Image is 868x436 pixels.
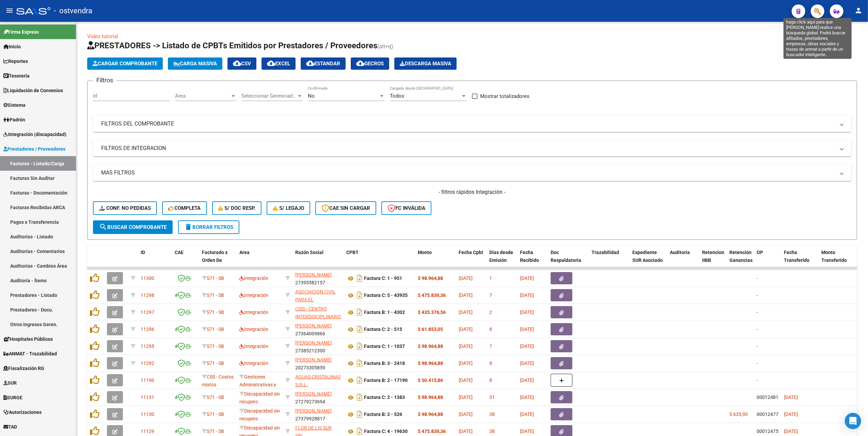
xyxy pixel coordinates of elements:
[520,292,534,298] span: [DATE]
[520,360,534,366] span: [DATE]
[138,245,172,275] datatable-header-cell: ID
[520,378,534,383] span: [DATE]
[141,275,154,281] span: 11300
[207,292,224,298] span: S71 - SB
[3,72,30,80] span: Tesorería
[489,309,492,315] span: 2
[141,395,154,400] span: 11131
[184,224,233,230] span: Borrar Filtros
[295,390,341,404] div: 27279273694
[239,275,268,281] span: Integración
[3,423,17,431] span: TAD
[757,275,758,281] span: -
[489,360,492,366] span: 8
[93,220,173,234] button: Buscar Comprobante
[87,33,118,39] a: Video tutorial
[168,205,201,211] span: Completa
[459,292,473,298] span: [DATE]
[729,250,753,263] span: Retención Ganancias
[418,292,446,298] strong: $ 475.830,36
[239,408,280,421] span: Discapacidad sin recupero
[99,205,151,211] span: Conf. no pedidas
[212,201,262,215] button: S/ Doc Resp.
[3,101,26,109] span: Sistema
[418,250,432,255] span: Monto
[459,360,473,366] span: [DATE]
[141,309,154,315] span: 11297
[520,309,534,315] span: [DATE]
[630,245,667,275] datatable-header-cell: Expediente SUR Asociado
[101,120,835,128] mat-panel-title: FILTROS DEL COMPROBANTE
[141,326,154,332] span: 11296
[781,245,819,275] datatable-header-cell: Fecha Transferido
[489,326,492,332] span: 8
[207,326,224,332] span: S71 - SB
[172,245,199,275] datatable-header-cell: CAE
[207,429,224,434] span: S71 - SB
[306,61,340,67] span: Estandar
[415,245,456,275] datatable-header-cell: Monto
[418,378,443,383] strong: $ 50.415,86
[301,57,346,70] button: Estandar
[356,59,364,67] mat-icon: cloud_download
[233,61,251,67] span: CSV
[400,61,451,67] span: Descarga Masiva
[364,412,402,417] strong: Factura B: 2 - 526
[141,343,154,349] span: 11295
[93,116,851,132] mat-expansion-panel-header: FILTROS DEL COMPROBANTE
[3,131,66,138] span: Integración (discapacidad)
[101,145,835,152] mat-panel-title: FILTROS DE INTEGRACION
[819,245,856,275] datatable-header-cell: Monto Transferido
[3,57,28,65] span: Reportes
[173,61,217,67] span: Carga Masiva
[757,326,758,332] span: -
[459,275,473,281] span: [DATE]
[239,391,280,404] span: Discapacidad sin recupero
[262,57,296,70] button: EXCEL
[295,323,332,329] span: [PERSON_NAME]
[489,250,513,263] span: Días desde Emisión
[356,61,384,67] span: Gecros
[3,408,42,416] span: Autorizaciones
[459,326,473,332] span: [DATE]
[355,273,364,284] i: Descargar documento
[346,250,359,255] span: CPBT
[489,378,492,383] span: 8
[459,343,473,349] span: [DATE]
[295,339,341,353] div: 27385212300
[308,93,315,99] span: No
[459,429,473,434] span: [DATE]
[295,289,340,333] span: ASOCIACION CIVIL PARA EL DESARROLLO DE LA EDUCACION ESPECIAL Y LA INTEGRACION ADEEI
[241,93,297,99] span: Seleccionar Gerenciador
[199,245,237,275] datatable-header-cell: Facturado x Orden De
[295,340,332,346] span: [PERSON_NAME]
[93,201,157,215] button: Conf. no pedidas
[520,275,534,281] span: [DATE]
[315,201,376,215] button: CAE SIN CARGAR
[3,350,57,357] span: ANMAT - Trazabilidad
[295,356,341,370] div: 20273305859
[3,28,39,36] span: Firma Express
[520,326,534,332] span: [DATE]
[93,165,851,181] mat-expansion-panel-header: MAS FILTROS
[202,374,234,387] span: C00 - Costos mixtos
[184,223,192,231] mat-icon: delete
[355,307,364,318] i: Descargar documento
[141,292,154,298] span: 11298
[93,140,851,156] mat-expansion-panel-header: FILTROS DE INTEGRACION
[784,250,809,263] span: Fecha Transferido
[784,429,798,434] span: [DATE]
[667,245,699,275] datatable-header-cell: Auditoria
[459,250,483,255] span: Fecha Cpbt
[388,205,425,211] span: FC Inválida
[99,224,167,230] span: Buscar Comprobante
[418,429,446,434] strong: $ 475.830,36
[295,288,341,302] div: 30697586942
[87,57,163,70] button: Cargar Comprobante
[364,276,402,281] strong: Factura C: 1 - 951
[175,93,230,99] span: Area
[295,271,341,285] div: 27395582157
[591,250,619,255] span: Trazabilidad
[394,57,457,70] app-download-masive: Descarga masiva de comprobantes (adjuntos)
[239,326,268,332] span: Integración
